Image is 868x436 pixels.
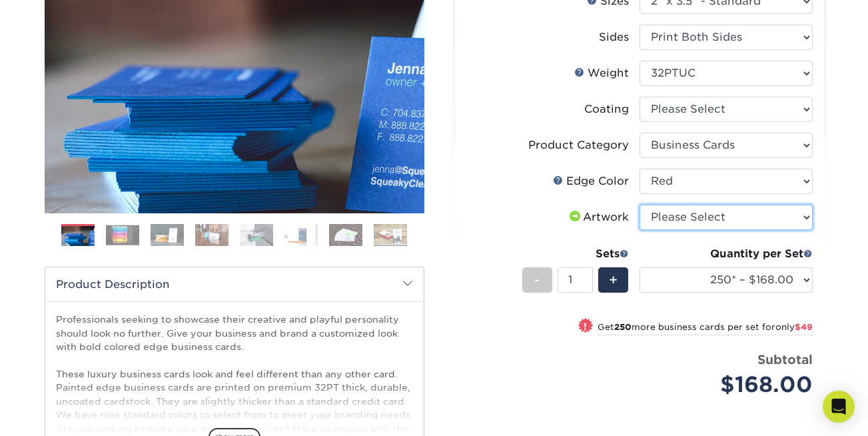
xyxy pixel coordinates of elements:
img: Business Cards 02 [106,225,139,245]
h2: Product Description [45,267,424,301]
span: - [534,270,540,290]
strong: Subtotal [757,352,813,367]
div: Open Intercom Messenger [823,391,855,423]
small: Get more business cards per set for [598,322,813,335]
span: only [775,322,813,332]
div: Weight [574,65,629,81]
span: ! [584,319,587,333]
img: Business Cards 05 [240,223,273,247]
div: Sides [599,29,629,45]
div: $168.00 [650,369,813,401]
div: Edge Color [553,173,629,189]
div: Quantity per Set [640,246,813,262]
img: Business Cards 07 [329,223,362,247]
img: Business Cards 01 [61,219,95,253]
img: Business Cards 08 [374,223,407,247]
span: $49 [795,322,813,332]
strong: 250 [614,322,632,332]
div: Sets [522,246,629,262]
img: Business Cards 04 [195,223,228,247]
div: Coating [584,101,629,117]
img: Business Cards 03 [151,223,184,247]
span: + [609,270,618,290]
img: Business Cards 06 [284,223,318,247]
div: Product Category [528,137,629,153]
iframe: Google Customer Reviews [3,395,113,431]
div: Artwork [567,209,629,225]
